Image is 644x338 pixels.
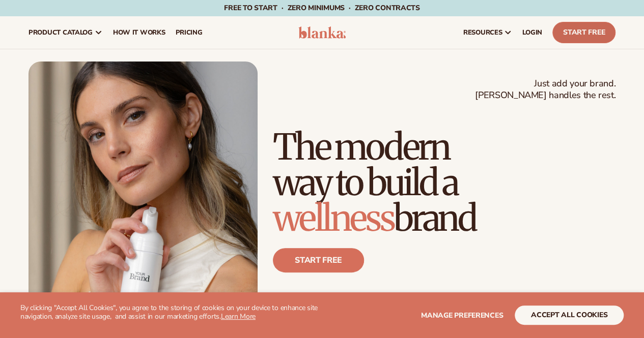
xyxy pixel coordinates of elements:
p: By clicking "Accept All Cookies", you agree to the storing of cookies on your device to enhance s... [20,304,322,321]
span: pricing [175,28,202,37]
span: Just add your brand. [PERSON_NAME] handles the rest. [475,78,615,102]
a: How It Works [108,16,171,49]
span: resources [463,28,502,37]
span: wellness [273,196,394,240]
a: pricing [170,16,207,49]
button: accept all cookies [515,305,624,325]
button: Manage preferences [421,305,503,325]
a: resources [458,16,517,49]
h1: The modern way to build a brand [273,129,615,236]
img: logo [298,26,346,39]
span: Free to start · ZERO minimums · ZERO contracts [224,3,419,13]
a: Start Free [552,22,615,43]
span: How It Works [113,28,165,37]
a: Learn More [221,312,256,321]
a: LOGIN [517,16,547,49]
a: Start free [273,248,364,272]
span: LOGIN [522,28,542,37]
span: Manage preferences [421,311,503,320]
span: product catalog [29,28,93,37]
a: product catalog [23,16,108,49]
